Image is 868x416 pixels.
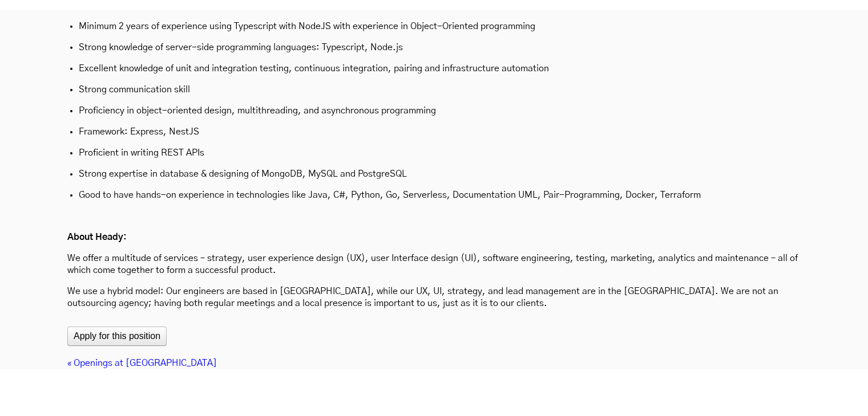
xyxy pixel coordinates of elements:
[79,21,789,32] p: Minimum 2 years of experience using Typescript with NodeJS with experience in Object-Oriented pro...
[67,358,217,368] a: « Openings at [GEOGRAPHIC_DATA]
[79,42,789,54] p: Strong knowledge of server-side programming languages: Typescript, Node.js
[67,233,127,242] strong: About Heady:
[79,84,789,96] p: Strong communication skill
[79,126,789,138] p: Framework: Express, NestJS
[79,147,789,159] p: Proficient in writing REST APIs
[79,63,789,75] p: Excellent knowledge of unit and integration testing, continuous integration, pairing and infrastr...
[67,327,167,346] button: Apply for this position
[79,105,789,117] p: Proficiency in object-oriented design, multithreading, and asynchronous programming
[79,168,789,180] p: Strong expertise in database & designing of MongoDB, MySQL and PostgreSQL
[67,286,801,309] p: We use a hybrid model: Our engineers are based in [GEOGRAPHIC_DATA], while our UX, UI, strategy, ...
[67,252,801,276] p: We offer a multitude of services – strategy, user experience design (UX), user Interface design (...
[79,189,789,201] p: Good to have hands-on experience in technologies like Java, C#, Python, Go, Serverless, Documenta...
